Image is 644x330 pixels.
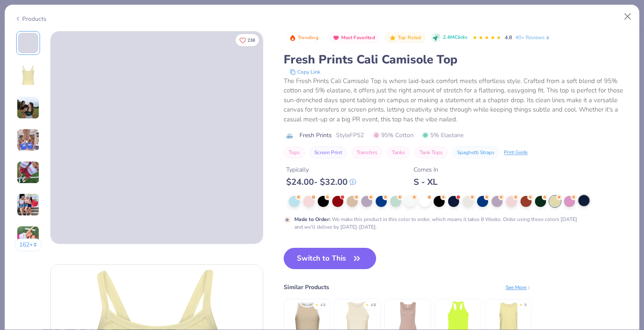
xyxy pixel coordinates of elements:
[236,34,259,46] button: Like
[505,34,512,41] span: 4.8
[286,177,356,187] div: $ 24.00 - $ 32.00
[328,32,379,43] button: Badge Button
[14,238,42,251] button: 162+
[17,129,40,152] img: User generated content
[414,165,438,174] div: Comes In
[365,302,369,306] div: ★
[294,215,584,231] div: We make this product in this color to order, which means it takes 8 Weeks. Order using these colo...
[315,302,319,306] div: ★
[284,146,305,158] button: Tops
[472,31,501,45] div: 4.8 Stars
[515,34,551,41] a: 40+ Reviews
[414,177,438,187] div: S - XL
[17,96,40,119] img: User generated content
[17,226,40,249] img: User generated content
[452,146,500,158] button: Spaghetti Straps
[373,131,414,140] span: 95% Cotton
[286,165,356,174] div: Typically
[284,52,630,68] div: Fresh Prints Cali Camisole Top
[298,35,319,40] span: Trending
[351,146,382,158] button: Transfers
[284,132,295,139] img: brand logo
[371,302,376,308] div: 4.8
[309,146,347,158] button: Screen Print
[422,131,463,140] span: 5% Elastane
[620,9,636,25] button: Close
[341,35,375,40] span: Most Favorited
[389,34,396,41] img: Top Rated sort
[385,32,425,43] button: Badge Button
[284,248,376,269] button: Switch to This
[387,146,410,158] button: Tanks
[443,34,467,41] span: 2.4M Clicks
[414,146,448,158] button: Tank Tops
[519,302,523,306] div: ★
[299,131,332,140] span: Fresh Prints
[504,149,528,156] div: Print Guide
[320,302,325,308] div: 4.5
[333,34,339,41] img: Most Favorited sort
[14,14,46,23] div: Products
[285,32,323,43] button: Badge Button
[284,283,329,292] div: Similar Products
[398,35,422,40] span: Top Rated
[17,161,40,184] img: User generated content
[524,302,526,308] div: 5
[336,131,364,140] span: Style FP52
[18,65,38,86] img: Back
[284,76,630,124] div: The Fresh Prints Cali Camisole Top is where laid-back comfort meets effortless style. Crafted fro...
[289,34,296,41] img: Trending sort
[247,38,255,43] span: 238
[287,68,323,76] button: copy to clipboard
[294,216,331,223] strong: Made to Order :
[506,284,532,291] div: See More
[17,193,40,216] img: User generated content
